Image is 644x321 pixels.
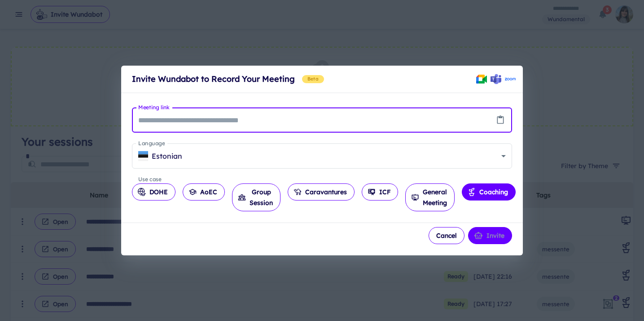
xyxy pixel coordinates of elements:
label: Use case [138,175,162,183]
label: Language [138,139,165,147]
button: ICF [362,183,398,201]
button: Paste from clipboard [494,113,507,127]
div: Invite Wundabot to Record Your Meeting [132,73,476,85]
button: Group Session [232,183,280,211]
img: EE [138,151,148,161]
label: Meeting link [138,103,170,111]
button: Coaching [462,183,516,201]
div: Estonian [138,151,498,161]
span: Beta [304,76,322,83]
button: Cancel [429,227,464,244]
button: Caravantures [288,183,355,201]
button: AoEC [183,183,225,201]
button: General Meeting [405,183,455,211]
button: DOHE [132,183,175,201]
